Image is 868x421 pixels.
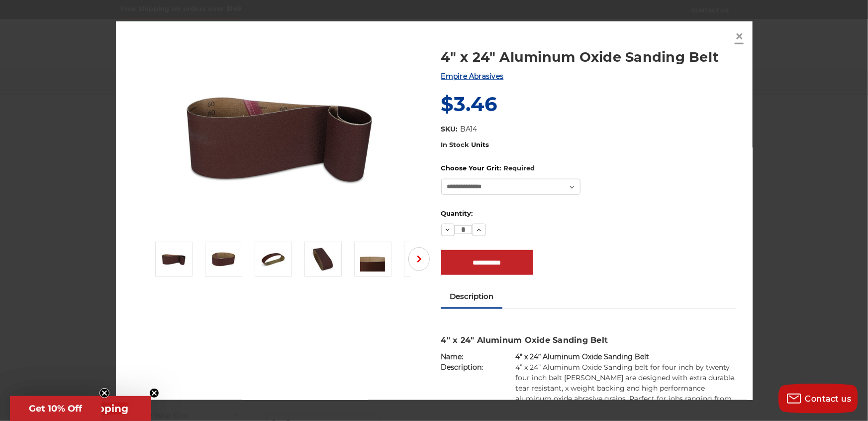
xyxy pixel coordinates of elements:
[805,394,852,404] span: Contact us
[441,352,464,361] strong: Name:
[441,92,497,116] span: $3.46
[441,209,737,219] label: Quantity:
[441,334,737,346] h3: 4" x 24" Aluminum Oxide Sanding Belt
[778,384,858,414] button: Contact us
[472,140,489,148] span: Units
[261,247,286,272] img: 4" x 24" Sanding Belt - Aluminum Oxide
[731,28,747,44] a: Close
[441,72,504,81] a: Empire Abrasives
[735,26,744,46] span: ×
[99,388,109,398] button: Close teaser
[503,164,535,172] small: Required
[441,285,503,307] a: Description
[360,247,385,272] img: 4" x 24" - Aluminum Oxide Sanding Belt
[211,247,236,272] img: 4" x 24" AOX Sanding Belt
[180,37,379,236] img: 4" x 24" Aluminum Oxide Sanding Belt
[441,363,483,372] strong: Description:
[441,47,737,67] a: 4" x 24" Aluminum Oxide Sanding Belt
[460,124,477,135] dd: BA14
[441,163,737,173] label: Choose Your Grit:
[149,388,159,398] button: Close teaser
[441,140,470,148] span: In Stock
[29,403,83,414] span: Get 10% Off
[408,247,430,271] button: Next
[161,247,186,272] img: 4" x 24" Aluminum Oxide Sanding Belt
[516,352,650,361] span: 4” x 24” Aluminum Oxide Sanding Belt
[10,396,151,421] div: Get Free ShippingClose teaser
[10,396,101,421] div: Get 10% OffClose teaser
[310,247,335,272] img: 4" x 24" Sanding Belt - AOX
[441,124,458,135] dt: SKU:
